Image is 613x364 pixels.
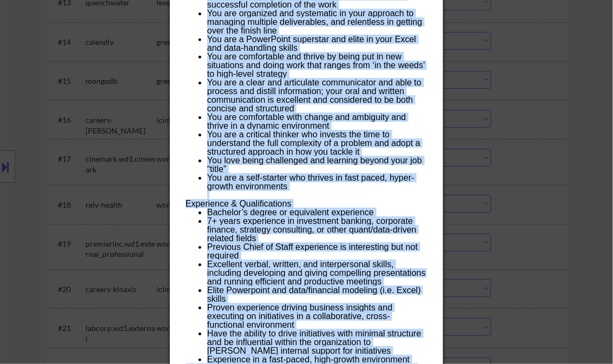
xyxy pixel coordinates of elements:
[207,35,427,52] li: You are a PowerPoint superstar and elite in your Excel and data-handling skills
[207,113,427,130] li: You are comfortable with change and ambiguity and thrive in a dynamic environment
[186,200,427,208] p: Experience & Qualifications
[207,208,427,217] li: Bachelor’s degree or equivalent experience
[207,355,427,364] li: Experience in a fast-paced, high-growth environment
[207,303,427,329] li: Proven experience driving business insights and executing on initiatives in a collaborative, cros...
[207,78,427,113] li: You are a clear and articulate communicator and able to process and distill information; your ora...
[207,130,427,156] li: You are a critical thinker who invests the time to understand the full complexity of a problem an...
[207,329,427,355] li: Have the ability to drive initiatives with minimal structure and be influential within the organi...
[207,52,427,78] li: You are comfortable and thrive by being put in new situations and doing work that ranges from ‘in...
[207,156,427,174] li: You love being challenged and learning beyond your job “title”
[207,9,427,35] li: You are organized and systematic in your approach to managing multiple deliverables, and relentle...
[207,217,427,243] li: 7+ years experience in investment banking, corporate finance, strategy consulting, or other quant...
[207,243,427,260] li: Previous Chief of Staff experience is interesting but not required
[207,286,427,303] li: Elite Powerpoint and data/financial modeling (i.e. Excel) skills
[207,174,427,200] li: You are a self-starter who thrives in fast paced, hyper-growth environments
[207,260,427,286] li: Excellent verbal, written, and interpersonal skills, including developing and giving compelling p...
